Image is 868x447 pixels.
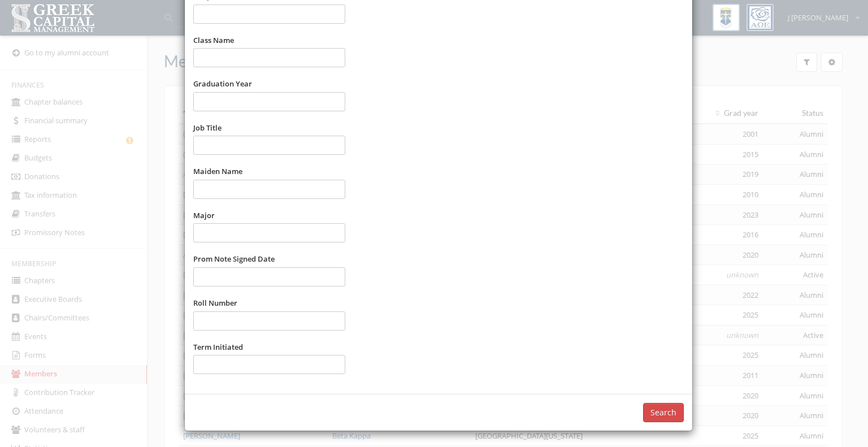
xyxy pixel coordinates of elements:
[193,342,243,353] label: Term Initiated
[193,123,222,133] label: Job Title
[193,166,242,177] label: Maiden Name
[193,210,215,221] label: Major
[193,254,275,264] label: Prom Note Signed Date
[643,403,684,422] button: Search
[193,35,234,46] label: Class Name
[193,79,252,89] label: Graduation Year
[193,298,237,309] label: Roll Number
